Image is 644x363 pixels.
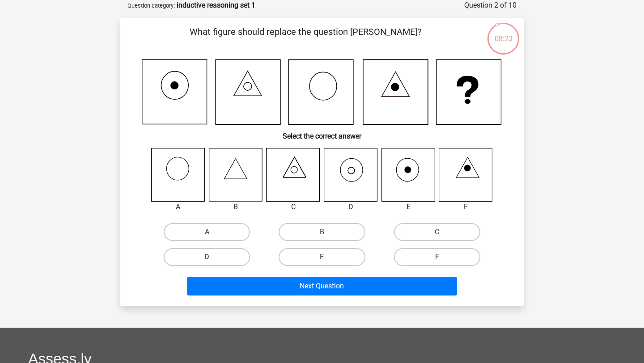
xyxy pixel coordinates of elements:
[135,125,509,140] h6: Select the correct answer
[375,202,442,212] div: E
[127,2,175,9] small: Question category:
[487,22,520,44] div: 08:23
[144,202,212,212] div: A
[164,223,250,241] label: A
[135,25,476,52] p: What figure should replace the question [PERSON_NAME]?
[202,202,270,212] div: B
[259,202,327,212] div: C
[394,223,480,241] label: C
[164,248,250,266] label: D
[432,202,500,212] div: F
[177,1,255,9] strong: inductive reasoning set 1
[279,223,365,241] label: B
[317,202,385,212] div: D
[187,277,458,295] button: Next Question
[279,248,365,266] label: E
[394,248,480,266] label: F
